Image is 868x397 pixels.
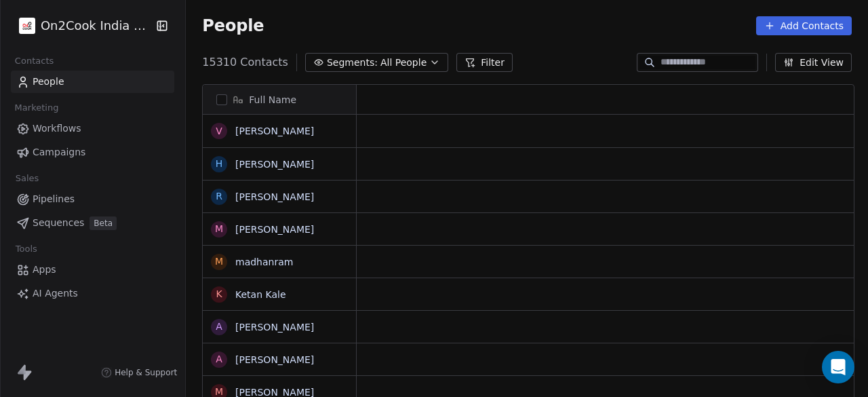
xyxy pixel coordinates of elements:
a: [PERSON_NAME] [235,322,314,333]
a: Pipelines [11,188,174,210]
span: People [202,16,264,36]
span: Apps [33,263,56,277]
span: People [33,75,64,89]
span: Workflows [33,121,81,136]
span: Tools [9,239,43,259]
a: [PERSON_NAME] [235,354,314,365]
div: R [216,189,222,204]
span: Segments: [327,56,378,70]
div: M [215,222,223,236]
span: Beta [90,216,117,230]
span: Sequences [33,216,84,230]
div: V [216,124,223,138]
div: A [216,352,223,366]
a: Ketan Kale [235,289,286,300]
a: madhanram [235,257,293,267]
span: 15310 Contacts [202,54,288,71]
a: [PERSON_NAME] [235,224,314,235]
span: Pipelines [33,192,75,206]
a: Apps [11,259,174,281]
div: K [216,287,222,301]
a: Help & Support [101,367,177,378]
div: Open Intercom Messenger [822,351,854,383]
a: Campaigns [11,141,174,164]
div: Full Name [203,85,356,114]
span: Campaigns [33,145,85,159]
span: Sales [9,168,45,189]
div: H [216,157,223,171]
a: [PERSON_NAME] [235,191,314,202]
a: AI Agents [11,282,174,305]
button: Edit View [775,53,852,72]
a: People [11,71,174,93]
button: Filter [456,53,513,72]
span: All People [380,56,427,70]
a: [PERSON_NAME] [235,159,314,170]
button: Add Contacts [756,16,852,35]
span: AI Agents [33,286,78,301]
a: Workflows [11,117,174,140]
span: Help & Support [115,367,177,378]
div: A [216,320,223,334]
button: On2Cook India Pvt. Ltd. [16,14,146,37]
a: SequencesBeta [11,212,174,234]
span: Marketing [9,98,64,118]
span: On2Cook India Pvt. Ltd. [41,17,153,35]
a: [PERSON_NAME] [235,126,314,136]
span: Contacts [9,51,60,71]
div: m [215,254,223,269]
span: Full Name [249,93,296,107]
img: on2cook%20logo-04%20copy.jpg [19,18,35,34]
